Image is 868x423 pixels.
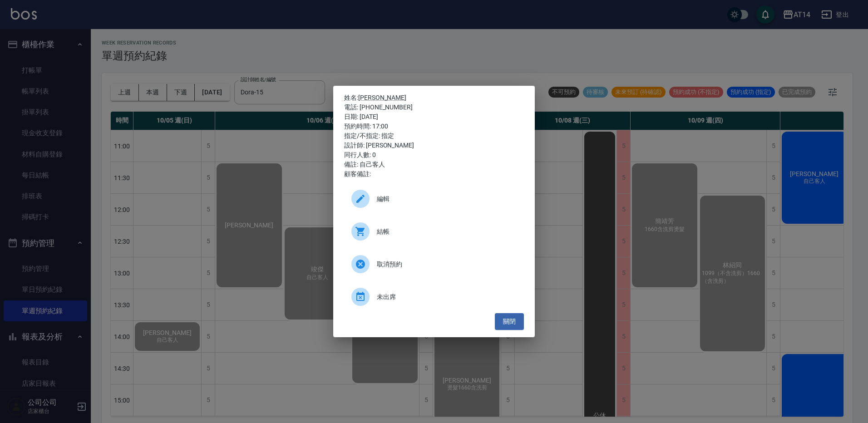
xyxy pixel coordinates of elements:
[344,141,524,150] div: 設計師: [PERSON_NAME]
[344,160,524,169] div: 備註: 自己客人
[344,251,524,277] div: 取消預約
[344,219,524,244] div: 結帳
[358,94,406,101] a: [PERSON_NAME]
[344,169,524,179] div: 顧客備註:
[344,112,524,122] div: 日期: [DATE]
[377,227,517,236] span: 結帳
[344,103,524,112] div: 電話: [PHONE_NUMBER]
[344,131,524,141] div: 指定/不指定: 指定
[377,260,517,269] span: 取消預約
[377,292,517,302] span: 未出席
[344,284,524,310] div: 未出席
[344,186,524,219] a: 編輯
[495,313,524,330] button: 關閉
[344,150,524,160] div: 同行人數: 0
[344,186,524,211] div: 編輯
[377,194,517,204] span: 編輯
[344,219,524,251] a: 結帳
[344,93,524,103] p: 姓名:
[344,122,524,131] div: 預約時間: 17:00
